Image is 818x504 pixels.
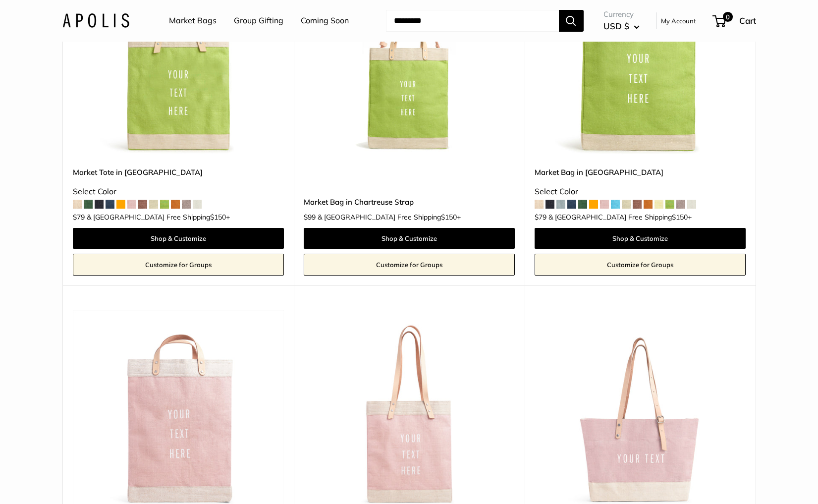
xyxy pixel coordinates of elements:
[535,213,546,222] span: $79
[73,228,284,249] a: Shop & Customize
[301,13,349,28] a: Coming Soon
[535,167,746,178] a: Market Bag in [GEOGRAPHIC_DATA]
[559,10,584,32] button: Search
[603,18,640,34] button: USD $
[548,214,692,221] span: & [GEOGRAPHIC_DATA] Free Shipping +
[304,254,515,276] a: Customize for Groups
[8,466,106,496] iframe: Sign Up via Text for Offers
[210,213,226,222] span: $150
[73,254,284,276] a: Customize for Groups
[535,184,746,199] div: Select Color
[304,196,515,208] a: Market Bag in Chartreuse Strap
[535,228,746,249] a: Shop & Customize
[304,213,316,222] span: $99
[441,213,457,222] span: $150
[87,214,230,221] span: & [GEOGRAPHIC_DATA] Free Shipping +
[603,7,640,21] span: Currency
[73,184,284,199] div: Select Color
[603,21,629,31] span: USD $
[722,12,732,22] span: 0
[318,214,461,221] span: & [GEOGRAPHIC_DATA] Free Shipping +
[672,213,688,222] span: $150
[304,228,515,249] a: Shop & Customize
[661,15,696,27] a: My Account
[73,167,284,178] a: Market Tote in [GEOGRAPHIC_DATA]
[386,10,559,32] input: Search...
[73,213,85,222] span: $79
[713,13,756,29] a: 0 Cart
[234,13,283,28] a: Group Gifting
[535,254,746,276] a: Customize for Groups
[739,15,756,26] span: Cart
[169,13,217,28] a: Market Bags
[62,13,129,28] img: Apolis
